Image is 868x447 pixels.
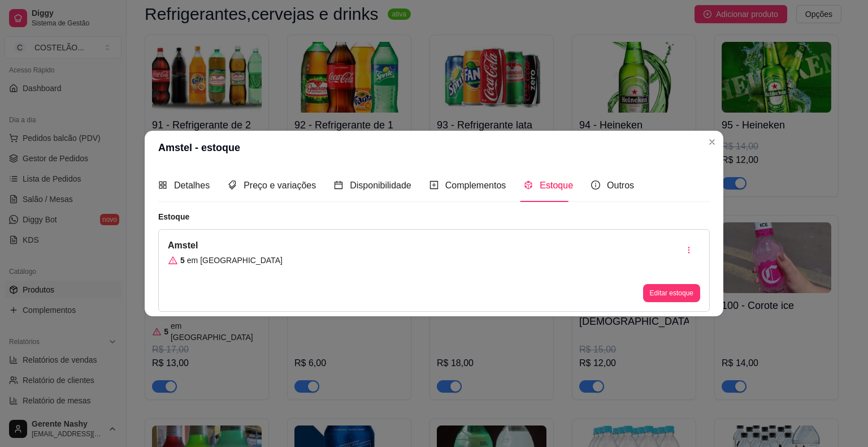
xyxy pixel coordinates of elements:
[168,239,283,252] article: Amstel
[158,211,710,222] article: Estoque
[145,131,723,165] header: Amstel - estoque
[350,180,411,190] span: Disponibilidade
[643,284,700,302] button: Editar estoque
[174,180,210,190] span: Detalhes
[607,180,634,190] span: Outros
[429,180,439,190] span: plus-square
[187,255,283,266] article: em [GEOGRAPHIC_DATA]
[445,180,506,190] span: Complementos
[334,180,343,190] span: calendar
[540,180,573,190] span: Estoque
[180,255,185,266] article: 5
[591,180,600,190] span: info-circle
[703,133,721,151] button: Close
[244,180,316,190] span: Preço e variações
[228,180,237,190] span: tags
[158,180,167,190] span: appstore
[524,180,533,190] span: code-sandbox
